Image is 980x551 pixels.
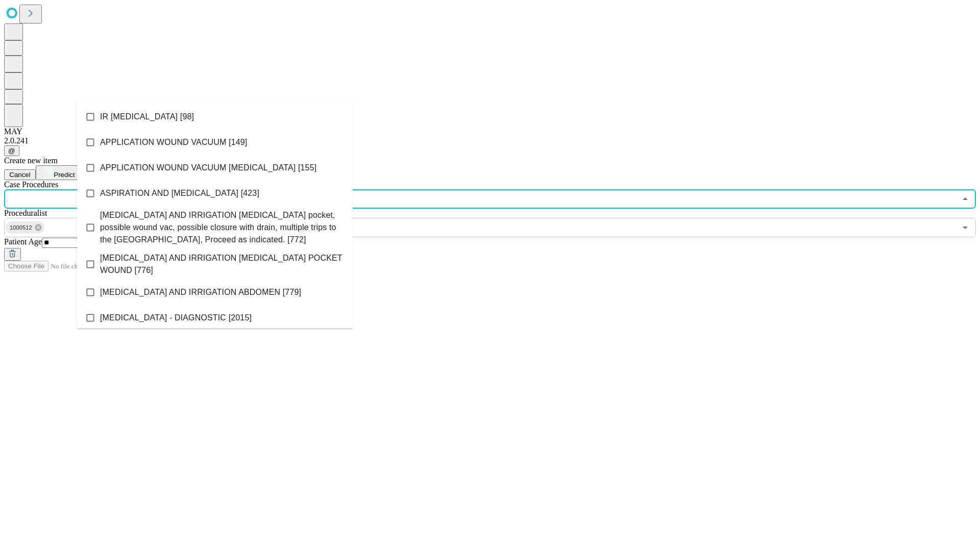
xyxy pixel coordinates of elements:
span: Create new item [4,156,58,165]
button: @ [4,145,19,156]
span: 1000512 [6,222,36,234]
button: Predict [36,165,83,180]
div: 2.0.241 [4,136,976,145]
span: Predict [54,171,75,179]
button: Cancel [4,169,36,180]
span: [MEDICAL_DATA] - DIAGNOSTIC [2015] [100,312,252,324]
div: MAY [4,127,976,136]
span: ASPIRATION AND [MEDICAL_DATA] [423] [100,187,259,199]
span: IR [MEDICAL_DATA] [98] [100,111,194,123]
span: Cancel [9,171,31,179]
button: Open [958,220,972,235]
span: [MEDICAL_DATA] AND IRRIGATION ABDOMEN [779] [100,286,301,298]
button: Close [958,192,972,206]
div: 1000512 [6,221,44,234]
span: Scheduled Procedure [4,180,58,189]
span: Patient Age [4,237,42,246]
span: Proceduralist [4,209,47,217]
span: @ [8,147,15,155]
span: APPLICATION WOUND VACUUM [MEDICAL_DATA] [155] [100,162,316,174]
span: [MEDICAL_DATA] AND IRRIGATION [MEDICAL_DATA] pocket, possible wound vac, possible closure with dr... [100,209,345,246]
span: [MEDICAL_DATA] AND IRRIGATION [MEDICAL_DATA] POCKET WOUND [776] [100,252,345,277]
span: APPLICATION WOUND VACUUM [149] [100,136,247,148]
